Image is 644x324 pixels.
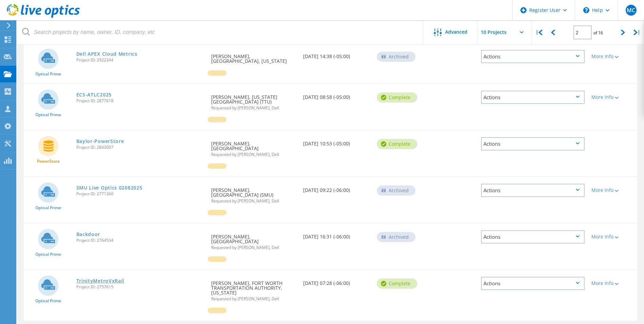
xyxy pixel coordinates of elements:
[481,137,585,150] div: Actions
[76,92,112,97] a: ECS-ATLC2025
[377,232,416,242] div: Archived
[630,20,644,44] div: |
[211,297,296,301] span: Requested by [PERSON_NAME], Dell
[591,281,634,286] div: More Info
[76,139,124,144] a: Baylor-PowerStore
[591,95,634,100] div: More Info
[591,54,634,59] div: More Info
[300,130,373,153] div: [DATE] 10:53 (-05:00)
[481,91,585,104] div: Actions
[445,30,467,34] span: Advanced
[76,145,205,149] span: Project ID: 2843007
[481,184,585,197] div: Actions
[481,277,585,290] div: Actions
[300,270,373,292] div: [DATE] 07:28 (-06:00)
[17,20,424,44] input: Search projects by name, owner, ID, company, etc
[76,58,205,62] span: Project ID: 2922344
[211,106,296,110] span: Requested by [PERSON_NAME], Dell
[76,99,205,103] span: Project ID: 2877618
[76,52,137,56] a: Dell APEX Cloud Metrics
[211,246,296,250] span: Requested by [PERSON_NAME], Dell
[593,30,603,36] span: of 16
[76,192,205,196] span: Project ID: 2771360
[35,299,61,303] span: Optical Prime
[300,223,373,246] div: [DATE] 16:31 (-06:00)
[76,232,100,237] a: Backdoor
[208,177,300,210] div: [PERSON_NAME], [GEOGRAPHIC_DATA] (SMU)
[300,84,373,106] div: [DATE] 08:58 (-05:00)
[35,72,61,76] span: Optical Prime
[208,223,300,256] div: [PERSON_NAME], [GEOGRAPHIC_DATA]
[377,52,416,62] div: Archived
[76,285,205,289] span: Project ID: 2757615
[481,230,585,244] div: Actions
[76,238,205,242] span: Project ID: 2764534
[35,113,61,117] span: Optical Prime
[37,159,60,163] span: PowerStore
[377,92,417,103] div: Complete
[208,43,300,70] div: [PERSON_NAME], [GEOGRAPHIC_DATA], [US_STATE]
[627,7,635,13] span: MC
[208,84,300,117] div: [PERSON_NAME], [US_STATE][GEOGRAPHIC_DATA] (TTU)
[377,139,417,149] div: Complete
[532,20,546,44] div: |
[76,185,143,190] a: SMU Live Optics 02082025
[377,278,417,289] div: Complete
[35,252,61,256] span: Optical Prime
[211,199,296,203] span: Requested by [PERSON_NAME], Dell
[7,14,80,19] a: Live Optics Dashboard
[211,152,296,157] span: Requested by [PERSON_NAME], Dell
[377,185,416,196] div: Archived
[583,7,589,13] svg: \n
[208,130,300,163] div: [PERSON_NAME], [GEOGRAPHIC_DATA]
[208,270,300,308] div: [PERSON_NAME], FORT WORTH TRANSPORTATION AUTHORITY, [US_STATE]
[300,177,373,199] div: [DATE] 09:22 (-06:00)
[76,278,125,283] a: TrinityMetroVxRail
[591,188,634,193] div: More Info
[591,234,634,239] div: More Info
[481,50,585,63] div: Actions
[35,206,61,210] span: Optical Prime
[300,43,373,66] div: [DATE] 14:38 (-05:00)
